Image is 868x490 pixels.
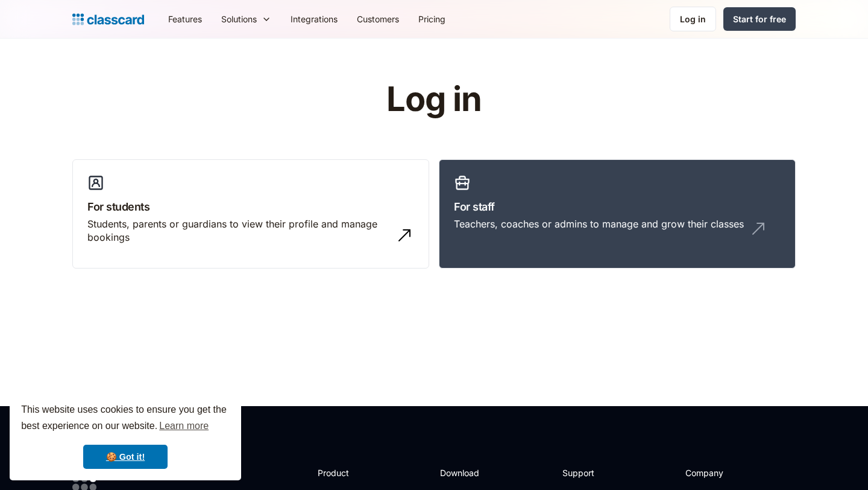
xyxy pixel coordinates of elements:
a: Logo [72,11,144,28]
h2: Support [562,466,611,479]
h3: For students [87,199,414,215]
a: learn more about cookies [157,417,210,435]
a: dismiss cookie message [83,445,168,469]
a: Log in [670,7,716,31]
div: Solutions [212,5,281,33]
h1: Log in [243,81,626,118]
a: Start for free [723,7,796,31]
div: Log in [680,13,706,25]
div: Teachers, coaches or admins to manage and grow their classes [454,217,744,231]
a: For staffTeachers, coaches or admins to manage and grow their classes [439,159,796,269]
h2: Company [685,466,766,479]
a: Pricing [409,5,455,33]
span: This website uses cookies to ensure you get the best experience on our website. [21,402,230,435]
div: Students, parents or guardians to view their profile and manage bookings [87,217,390,244]
div: Start for free [733,13,786,25]
h3: For staff [454,199,781,215]
a: For studentsStudents, parents or guardians to view their profile and manage bookings [72,159,429,269]
a: Integrations [281,5,347,33]
div: Solutions [221,13,257,25]
a: Customers [347,5,409,33]
a: Features [159,5,212,33]
h2: Download [440,466,489,479]
h2: Product [318,466,382,479]
div: cookieconsent [10,391,241,480]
